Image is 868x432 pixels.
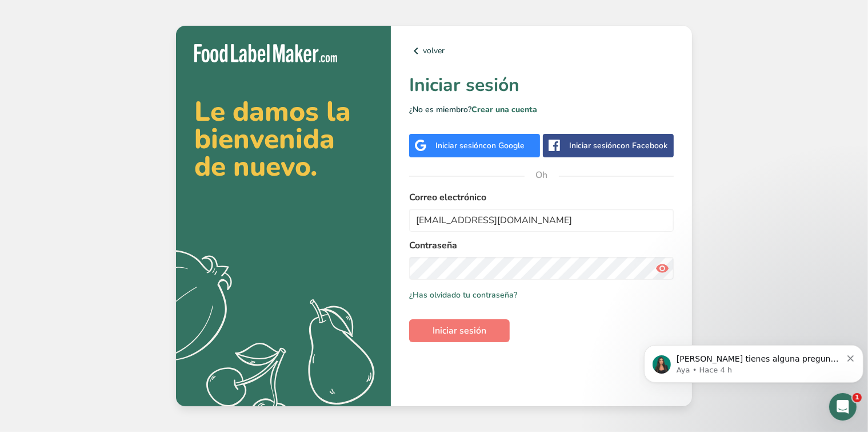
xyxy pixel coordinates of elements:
[855,394,859,401] font: 1
[423,45,445,56] font: volver
[409,44,674,58] a: volver
[409,104,471,115] font: ¿No es miembro?
[409,73,519,97] font: Iniciar sesión
[409,319,510,342] button: Iniciar sesión
[194,44,337,63] img: Fabricante de etiquetas para alimentos
[409,239,457,252] font: Contraseña
[535,169,547,181] font: Oh
[639,321,868,401] iframe: Mensaje de notificaciones del intercomunicador
[569,140,617,151] font: Iniciar sesión
[435,140,483,151] font: Iniciar sesión
[617,140,667,151] font: con Facebook
[409,191,486,204] font: Correo electrónico
[829,393,857,421] iframe: Chat en vivo de Intercom
[409,209,674,232] input: Introduce tu correo electrónico
[483,140,525,151] font: con Google
[194,93,351,185] font: Le damos la bienvenida de nuevo.
[409,289,517,301] a: ¿Has olvidado tu contraseña?
[433,324,486,337] font: Iniciar sesión
[409,290,517,300] font: ¿Has olvidado tu contraseña?
[471,104,537,115] a: Crear una cuenta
